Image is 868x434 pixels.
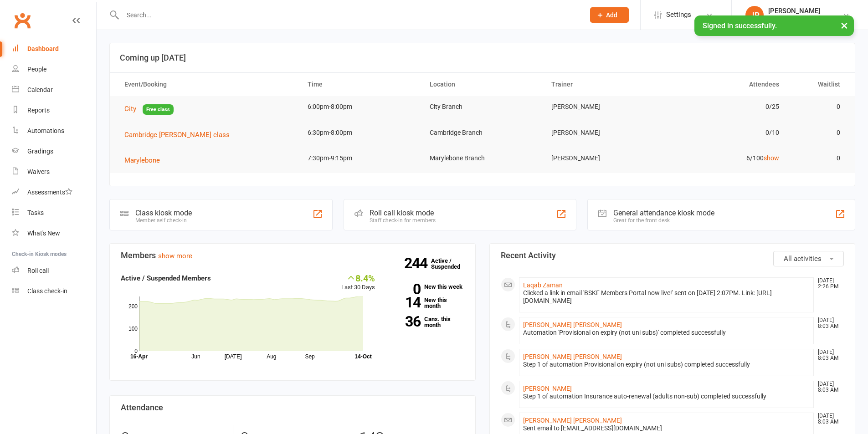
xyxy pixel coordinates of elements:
a: Waivers [12,162,96,182]
div: Gradings [27,148,53,155]
h3: Attendance [121,403,464,412]
button: All activities [773,251,844,266]
span: All activities [784,255,822,263]
a: show [764,154,779,162]
td: [PERSON_NAME] [543,148,665,169]
div: 8.4% [341,273,375,283]
a: Reports [12,100,96,121]
div: Step 1 of automation Insurance auto-renewal (adults non-sub) completed successfully [523,393,810,400]
a: 0New this week [389,284,464,290]
td: 0/25 [665,96,787,117]
a: What's New [12,223,96,244]
a: show more [158,252,192,260]
button: CityFree class [124,103,174,115]
div: Class kiosk mode [135,209,192,217]
strong: Active / Suspended Members [121,274,211,282]
strong: 36 [389,315,421,328]
div: General attendance kiosk mode [613,209,714,217]
span: Sent email to [EMAIL_ADDRESS][DOMAIN_NAME] [523,424,662,432]
a: Tasks [12,203,96,223]
a: Laqab Zaman [523,281,563,289]
a: 36Canx. this month [389,316,464,328]
td: 0 [787,96,848,117]
button: Marylebone [124,155,166,166]
span: Settings [666,5,691,25]
div: Clicked a link in email 'BSKF Members Portal now live!' sent on [DATE] 2:07PM. Link: [URL][DOMAIN... [523,289,810,305]
td: City Branch [421,96,544,117]
a: Class kiosk mode [12,281,96,301]
a: [PERSON_NAME] [PERSON_NAME] [523,321,622,328]
th: Time [299,73,421,96]
span: Add [606,11,617,19]
td: Marylebone Branch [421,148,544,169]
a: Dashboard [12,39,96,59]
div: [PERSON_NAME] [768,7,820,15]
div: Member self check-in [135,217,192,224]
div: Roll call kiosk mode [370,209,436,217]
td: 0/10 [665,122,787,143]
div: Calendar [27,86,53,93]
div: Reports [27,107,50,114]
h3: Recent Activity [501,251,844,260]
div: Step 1 of automation Provisional on expiry (not uni subs) completed successfully [523,361,810,368]
div: Last 30 Days [341,273,375,292]
th: Event/Booking [116,73,299,96]
button: × [836,15,853,35]
div: BSKF [768,15,820,23]
input: Search... [120,9,578,21]
time: [DATE] 8:03 AM [813,349,843,361]
time: [DATE] 8:03 AM [813,413,843,425]
span: Signed in successfully. [703,21,777,30]
time: [DATE] 8:03 AM [813,381,843,393]
div: Tasks [27,209,44,216]
span: City [124,105,136,113]
h3: Coming up [DATE] [120,53,845,62]
a: Automations [12,121,96,141]
div: JP [745,6,764,24]
td: 6/100 [665,148,787,169]
strong: 0 [389,282,421,296]
time: [DATE] 8:03 AM [813,317,843,329]
td: 6:30pm-8:00pm [299,122,421,143]
a: 14New this month [389,297,464,309]
div: Class check-in [27,287,67,295]
a: Assessments [12,182,96,203]
div: Automation 'Provisional on expiry (not uni subs)' completed successfully [523,329,810,337]
a: Gradings [12,141,96,162]
div: Roll call [27,267,49,274]
th: Attendees [665,73,787,96]
div: Great for the front desk [613,217,714,224]
a: Clubworx [11,9,34,32]
th: Waitlist [787,73,848,96]
a: [PERSON_NAME] [PERSON_NAME] [523,353,622,360]
a: [PERSON_NAME] [523,385,572,392]
a: People [12,59,96,80]
td: 0 [787,148,848,169]
div: People [27,66,46,73]
a: 244Active / Suspended [431,251,471,276]
th: Location [421,73,544,96]
div: Waivers [27,168,50,175]
div: Automations [27,127,64,134]
div: Dashboard [27,45,59,52]
a: Calendar [12,80,96,100]
div: What's New [27,230,60,237]
td: 0 [787,122,848,143]
span: Free class [143,104,174,115]
strong: 244 [404,256,431,270]
time: [DATE] 2:26 PM [813,278,843,290]
button: Cambridge [PERSON_NAME] class [124,129,236,140]
td: [PERSON_NAME] [543,122,665,143]
th: Trainer [543,73,665,96]
td: [PERSON_NAME] [543,96,665,117]
span: Marylebone [124,156,160,164]
td: 6:00pm-8:00pm [299,96,421,117]
button: Add [590,7,629,23]
strong: 14 [389,296,421,309]
a: Roll call [12,260,96,281]
h3: Members [121,251,464,260]
td: 7:30pm-9:15pm [299,148,421,169]
a: [PERSON_NAME] [PERSON_NAME] [523,417,622,424]
span: Cambridge [PERSON_NAME] class [124,131,230,139]
td: Cambridge Branch [421,122,544,143]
